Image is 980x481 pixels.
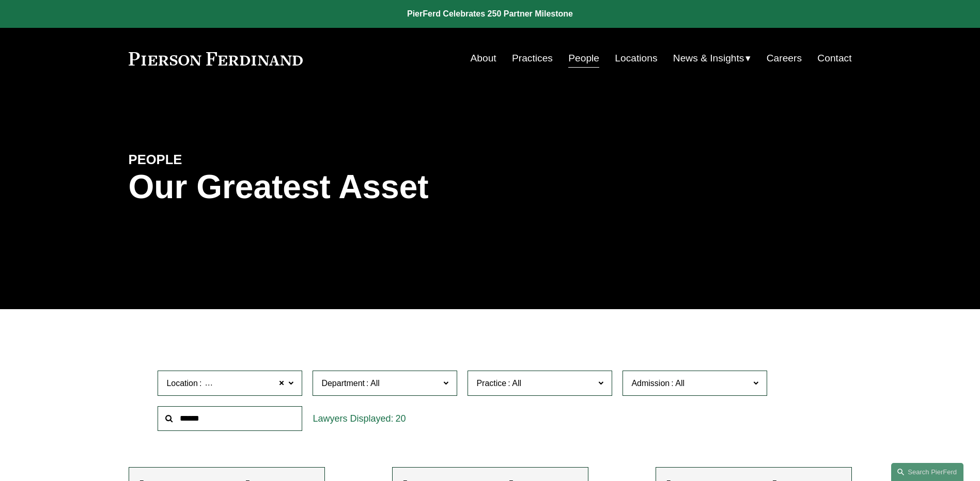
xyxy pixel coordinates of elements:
span: Practice [476,379,506,388]
a: folder dropdown [673,49,751,68]
a: Search this site [891,463,963,481]
a: Careers [767,49,802,68]
h1: Our Greatest Asset [129,168,611,206]
a: Practices [512,49,553,68]
span: Location [166,379,198,388]
a: People [568,49,599,68]
a: Contact [817,49,851,68]
span: Department [321,379,365,388]
span: Admission [631,379,670,388]
span: 20 [395,413,406,424]
span: News & Insights [673,50,744,68]
span: [GEOGRAPHIC_DATA] [203,377,289,390]
h4: PEOPLE [129,151,309,168]
a: Locations [615,49,657,68]
a: About [471,49,496,68]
